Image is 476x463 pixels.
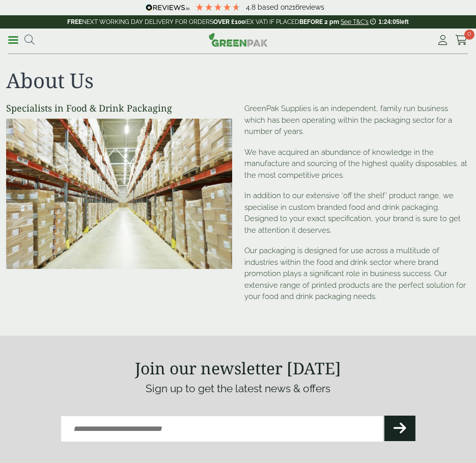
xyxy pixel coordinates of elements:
[244,190,470,236] p: In addition to our extensive ‘off the shelf’ product range, we specialise in custom branded food ...
[299,18,339,25] strong: BEFORE 2 pm
[289,3,299,11] span: 216
[213,18,245,25] strong: OVER £100
[195,3,241,12] div: 4.79 Stars
[455,33,468,48] a: 0
[135,357,341,379] strong: Join our newsletter [DATE]
[455,35,468,45] i: Cart
[464,30,474,40] span: 0
[6,68,470,93] h1: About Us
[436,35,449,45] i: My Account
[209,33,268,47] img: GreenPak Supplies
[400,18,409,25] span: left
[61,380,415,397] p: Sign up to get the latest news & offers
[6,103,232,114] h4: Specialists in Food & Drink Packaging
[67,18,82,25] strong: FREE
[258,3,289,11] span: Based on
[341,18,369,25] a: See T&C's
[244,103,470,138] p: GreenPak Supplies is an independent, family run business which has been operating within the pack...
[244,245,470,303] p: Our packaging is designed for use across a multitude of industries within the food and drink sect...
[378,18,399,25] span: 1:24:05
[244,147,470,181] p: We have acquired an abundance of knowledge in the manufacture and sourcing of the highest quality...
[299,3,324,11] span: reviews
[146,4,190,11] img: REVIEWS.io
[246,3,258,11] span: 4.8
